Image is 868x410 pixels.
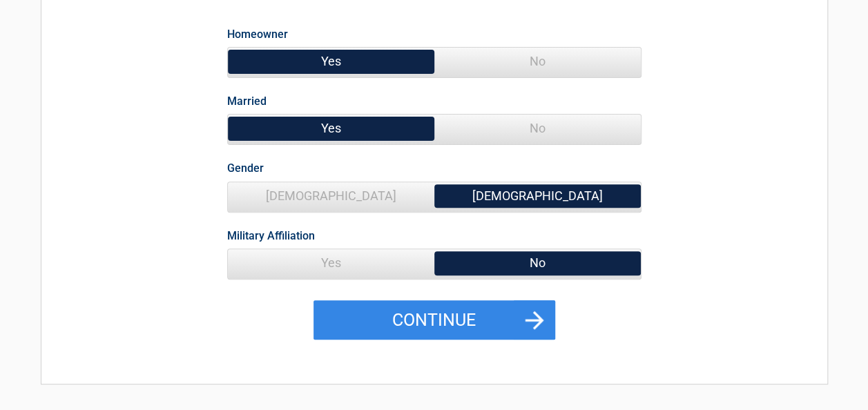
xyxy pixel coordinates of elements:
[227,159,264,177] label: Gender
[227,92,267,110] label: Married
[227,226,315,245] label: Military Affiliation
[228,48,434,75] span: Yes
[434,115,641,142] span: No
[314,300,555,340] button: Continue
[434,249,641,277] span: No
[228,249,434,277] span: Yes
[434,48,641,75] span: No
[227,25,288,43] label: Homeowner
[434,182,641,210] span: [DEMOGRAPHIC_DATA]
[228,182,434,210] span: [DEMOGRAPHIC_DATA]
[228,115,434,142] span: Yes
